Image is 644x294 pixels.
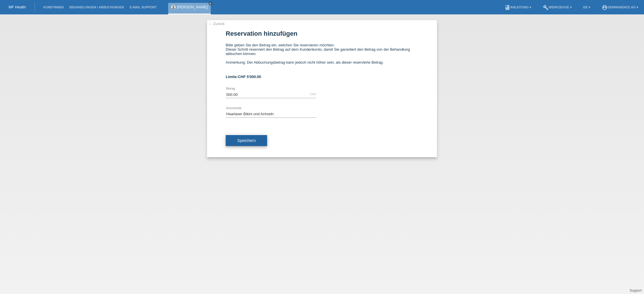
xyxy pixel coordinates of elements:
h1: Reservation hinzufügen [226,30,418,37]
a: bookAnleitung ▾ [502,5,534,9]
b: Limite: [226,75,261,79]
button: Speichern [226,135,267,146]
i: close [209,2,212,5]
a: E-Mail Support [127,5,160,9]
span: Speichern [237,138,256,143]
i: build [543,5,549,10]
a: account_circleDermanence AG ▾ [599,5,641,9]
a: DE ▾ [580,5,593,9]
a: buildWerkzeuge ▾ [540,5,575,9]
span: CHF 5'000.00 [238,75,261,79]
a: Behandlungen / Abbuchungen [66,5,127,9]
div: CHF [310,92,316,96]
i: account_circle [602,5,607,10]
a: ← Zurück [208,22,225,26]
div: Bitte geben Sie den Betrag ein, welchen Sie reservieren möchten. Dieser Schritt reserviert den Be... [226,43,418,69]
a: Kund*innen [41,5,66,9]
i: book [505,5,510,10]
a: Support [630,289,642,293]
a: [PERSON_NAME] [177,5,208,9]
a: MF Health [9,5,26,9]
a: close [208,1,212,5]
